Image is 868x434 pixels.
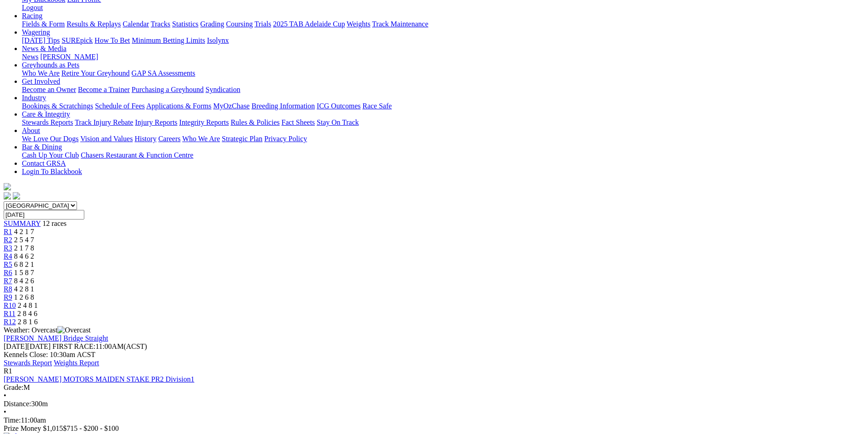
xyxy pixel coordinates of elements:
[81,151,193,159] a: Chasers Restaurant & Function Centre
[132,86,204,93] a: Purchasing a Greyhound
[40,53,98,61] a: [PERSON_NAME]
[14,293,34,301] span: 1 2 6 8
[80,135,133,143] a: Vision and Values
[207,36,229,44] a: Isolynx
[4,228,12,235] a: R1
[4,416,21,424] span: Time:
[132,36,205,44] a: Minimum Betting Limits
[14,260,34,268] span: 6 8 2 1
[4,293,12,301] a: R9
[158,135,180,143] a: Careers
[134,135,156,143] a: History
[14,244,34,252] span: 2 1 7 8
[63,424,119,432] span: $715 - $200 - $100
[132,69,195,77] a: GAP SA Assessments
[4,400,864,408] div: 300m
[54,359,99,367] a: Weights Report
[4,244,12,252] a: R3
[75,118,133,126] a: Track Injury Rebate
[14,269,34,276] span: 1 5 8 7
[264,135,307,143] a: Privacy Policy
[222,135,262,143] a: Strategic Plan
[22,86,864,94] div: Get Involved
[4,351,864,359] div: Kennels Close: 10:30am ACST
[4,383,24,391] span: Grade:
[4,375,194,383] a: [PERSON_NAME] MOTORS MAIDEN STAKE PR2 Division1
[4,260,12,268] span: R5
[226,20,253,28] a: Coursing
[22,102,93,110] a: Bookings & Scratchings
[4,408,6,416] span: •
[146,102,211,110] a: Applications & Forms
[4,318,16,326] a: R12
[57,326,91,334] img: Overcast
[14,236,34,244] span: 2 5 4 7
[22,12,42,20] a: Racing
[4,400,31,408] span: Distance:
[22,143,62,151] a: Bar & Dining
[22,69,60,77] a: Who We Are
[231,118,280,126] a: Rules & Policies
[4,220,41,227] a: SUMMARY
[22,135,78,143] a: We Love Our Dogs
[151,20,170,28] a: Tracks
[317,102,360,110] a: ICG Outcomes
[22,20,65,28] a: Fields & Form
[4,285,12,293] a: R8
[4,424,864,433] div: Prize Money $1,015
[22,127,40,134] a: About
[17,310,37,317] span: 2 8 4 6
[4,210,84,220] input: Select date
[4,359,52,367] a: Stewards Report
[4,383,864,392] div: M
[22,102,864,110] div: Industry
[4,252,12,260] span: R4
[182,135,220,143] a: Who We Are
[22,20,864,28] div: Racing
[22,135,864,143] div: About
[22,151,79,159] a: Cash Up Your Club
[95,102,144,110] a: Schedule of Fees
[273,20,345,28] a: 2025 TAB Adelaide Cup
[22,61,79,69] a: Greyhounds as Pets
[22,110,70,118] a: Care & Integrity
[4,236,12,244] a: R2
[22,118,73,126] a: Stewards Reports
[4,392,6,399] span: •
[22,86,76,93] a: Become an Owner
[4,301,16,309] a: R10
[22,45,67,52] a: News & Media
[200,20,224,28] a: Grading
[4,277,12,285] a: R7
[179,118,229,126] a: Integrity Reports
[4,269,12,276] a: R6
[22,151,864,159] div: Bar & Dining
[252,102,315,110] a: Breeding Information
[22,4,43,11] a: Logout
[4,192,11,199] img: facebook.svg
[123,20,149,28] a: Calendar
[14,252,34,260] span: 8 4 6 2
[4,416,864,424] div: 11:00am
[62,69,130,77] a: Retire Your Greyhound
[52,342,147,350] span: 11:00AM(ACST)
[22,118,864,127] div: Care & Integrity
[22,36,864,45] div: Wagering
[317,118,359,126] a: Stay On Track
[22,28,50,36] a: Wagering
[52,342,95,350] span: FIRST RACE:
[22,69,864,77] div: Greyhounds as Pets
[22,159,66,167] a: Contact GRSA
[95,36,130,44] a: How To Bet
[4,310,15,317] span: R11
[18,318,38,326] span: 2 8 1 6
[4,334,108,342] a: [PERSON_NAME] Bridge Straight
[42,220,67,227] span: 12 races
